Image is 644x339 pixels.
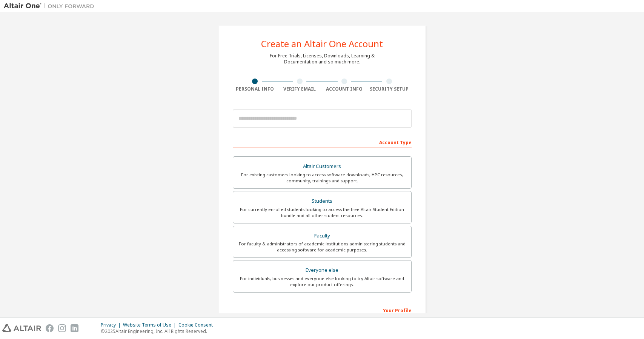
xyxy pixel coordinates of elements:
div: Verify Email [277,86,322,92]
div: Security Setup [367,86,412,92]
p: © 2025 Altair Engineering, Inc. All Rights Reserved. [101,328,217,334]
div: Faculty [238,231,407,241]
div: Privacy [101,322,123,328]
div: For Free Trials, Licenses, Downloads, Learning & Documentation and so much more. [270,53,375,65]
div: For faculty & administrators of academic institutions administering students and accessing softwa... [238,241,407,253]
img: altair_logo.svg [2,324,41,332]
div: Account Info [322,86,367,92]
div: Everyone else [238,265,407,276]
div: Website Terms of Use [123,322,178,328]
div: Personal Info [233,86,278,92]
div: Create an Altair One Account [261,39,383,48]
img: instagram.svg [58,324,66,332]
div: For existing customers looking to access software downloads, HPC resources, community, trainings ... [238,172,407,184]
div: Your Profile [233,304,412,316]
div: For currently enrolled students looking to access the free Altair Student Edition bundle and all ... [238,206,407,219]
img: linkedin.svg [71,324,78,332]
div: Altair Customers [238,161,407,172]
div: Cookie Consent [178,322,217,328]
img: Altair One [4,2,98,10]
img: facebook.svg [46,324,54,332]
div: Account Type [233,136,412,148]
div: Students [238,196,407,206]
div: For individuals, businesses and everyone else looking to try Altair software and explore our prod... [238,276,407,288]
